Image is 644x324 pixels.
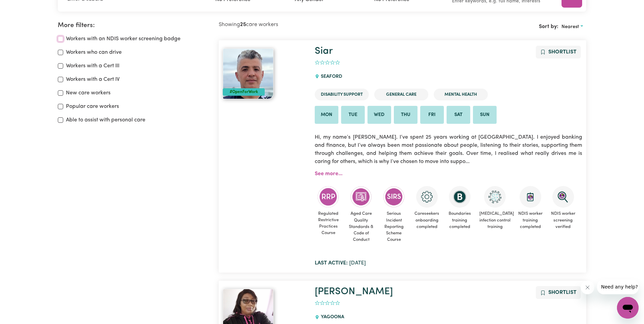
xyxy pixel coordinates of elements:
a: Siar [315,46,333,56]
label: Workers who can drive [66,48,122,56]
label: Workers with an NDIS worker screening badge [66,35,181,43]
li: Mental Health [434,89,488,100]
span: Nearest [562,24,579,29]
img: CS Academy: COVID-19 Infection Control Training course completed [484,186,506,208]
span: Aged Care Quality Standards & Code of Conduct [348,208,375,246]
span: [DATE] [315,260,366,266]
div: add rating by typing an integer from 0 to 5 or pressing arrow keys [315,299,340,307]
li: Available on Fri [420,106,444,124]
iframe: Button to launch messaging window [617,297,639,319]
label: New care workers [66,89,111,97]
img: NDIS Worker Screening Verified [552,186,574,208]
span: Shortlist [548,290,576,295]
h2: Showing care workers [219,22,403,28]
span: Careseekers onboarding completed [413,208,440,233]
img: View Siar's profile [223,48,273,99]
button: Add to shortlist [536,46,581,59]
div: #OpenForWork [223,88,265,96]
button: Add to shortlist [536,286,581,299]
label: Workers with a Cert IV [66,75,120,84]
li: Available on Sun [473,106,497,124]
li: Available on Sat [447,106,470,124]
label: Workers with a Cert III [66,62,119,70]
li: Available on Wed [367,106,391,124]
img: CS Academy: Introduction to NDIS Worker Training course completed [520,186,541,208]
p: Hi, my name’s [PERSON_NAME]. I’ve spent 25 years working at [GEOGRAPHIC_DATA]. I enjoyed banking ... [315,129,582,170]
span: Shortlist [548,49,576,55]
a: Siar#OpenForWork [223,48,307,99]
span: NDIS worker screening verified [549,208,577,233]
img: CS Academy: Serious Incident Reporting Scheme course completed [383,186,405,208]
span: NDIS worker training completed [517,208,544,233]
span: Sort by: [539,24,558,29]
label: Popular care workers [66,102,119,111]
button: Sort search results [558,22,586,32]
img: CS Academy: Aged Care Quality Standards & Code of Conduct course completed [350,186,372,208]
li: General Care [374,89,428,100]
b: 25 [240,22,246,27]
h2: More filters: [58,22,211,29]
span: Serious Incident Reporting Scheme Course [380,208,408,246]
label: Able to assist with personal care [66,116,145,124]
div: SEAFORD [315,68,346,86]
li: Available on Thu [394,106,418,124]
span: [MEDICAL_DATA] infection control training [479,208,511,233]
a: See more... [315,171,342,177]
img: CS Academy: Regulated Restrictive Practices course completed [317,186,339,207]
iframe: Close message [581,281,594,294]
iframe: Message from company [597,279,639,294]
img: CS Academy: Boundaries in care and support work course completed [449,186,471,208]
img: CS Academy: Careseekers Onboarding course completed [416,186,438,208]
span: Boundaries training completed [446,208,473,233]
li: Available on Tue [341,106,365,124]
span: Regulated Restrictive Practices Course [315,208,342,239]
li: Disability Support [315,89,369,100]
a: [PERSON_NAME] [315,287,393,297]
b: Last active: [315,260,348,266]
li: Available on Mon [315,106,338,124]
div: add rating by typing an integer from 0 to 5 or pressing arrow keys [315,59,340,67]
